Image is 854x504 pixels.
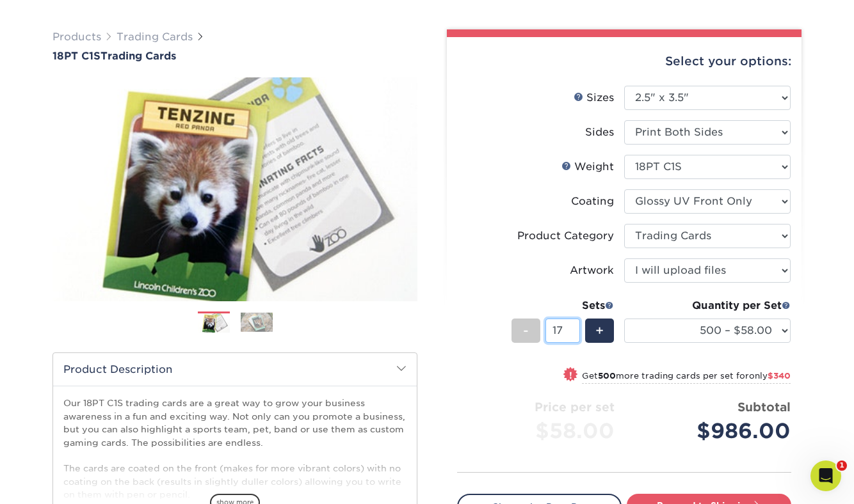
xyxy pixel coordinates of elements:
[634,416,791,446] div: $986.00
[624,298,791,313] div: Quantity per Set
[63,397,407,501] p: Our 18PT C1S trading cards are a great way to grow your business awareness in a fun and exciting ...
[52,50,417,62] h1: Trading Cards
[52,63,417,315] img: 18PT C1S 01
[595,321,604,340] span: +
[457,37,791,86] div: Select your options:
[574,90,614,106] div: Sizes
[52,50,417,62] a: 18PT C1STrading Cards
[241,312,273,332] img: Trading Cards 02
[53,353,417,386] h2: Product Description
[749,371,791,381] span: only
[810,461,841,491] iframe: Intercom live chat
[582,371,791,384] small: Get more trading cards per set for
[512,298,614,313] div: Sets
[523,321,529,340] span: -
[467,416,615,446] div: $58.00
[598,371,616,381] strong: 500
[570,263,614,278] div: Artwork
[517,228,614,244] div: Product Category
[837,461,847,471] span: 1
[52,31,101,43] a: Products
[198,312,230,335] img: Trading Cards 01
[52,50,101,62] span: 18PT C1S
[569,368,572,382] span: !
[571,194,614,209] div: Coating
[117,31,193,43] a: Trading Cards
[561,159,614,175] div: Weight
[585,125,614,140] div: Sides
[768,371,791,381] span: $340
[535,400,615,414] strong: Price per set
[737,400,791,414] strong: Subtotal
